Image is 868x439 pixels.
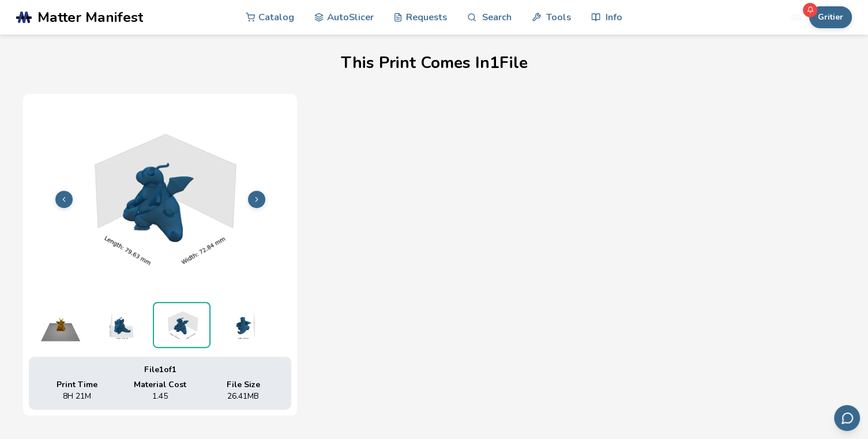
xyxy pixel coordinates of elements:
img: 1_3D_Dimensions [213,302,271,348]
img: 1_Print_Preview [32,302,89,348]
button: Send feedback via email [834,405,860,431]
img: 1_3D_Dimensions [154,303,209,347]
span: Material Cost [134,380,186,389]
h1: This Print Comes In 1 File [341,54,528,72]
img: 1_3D_Dimensions [92,302,150,348]
div: File 1 of 1 [37,365,283,374]
span: 8H 21M [63,392,91,401]
span: 1.45 [152,392,168,401]
span: Print Time [57,380,97,389]
span: Matter Manifest [37,9,143,25]
button: Gritier [809,6,852,28]
span: File Size [227,380,260,389]
span: 26.41 MB [227,392,259,401]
